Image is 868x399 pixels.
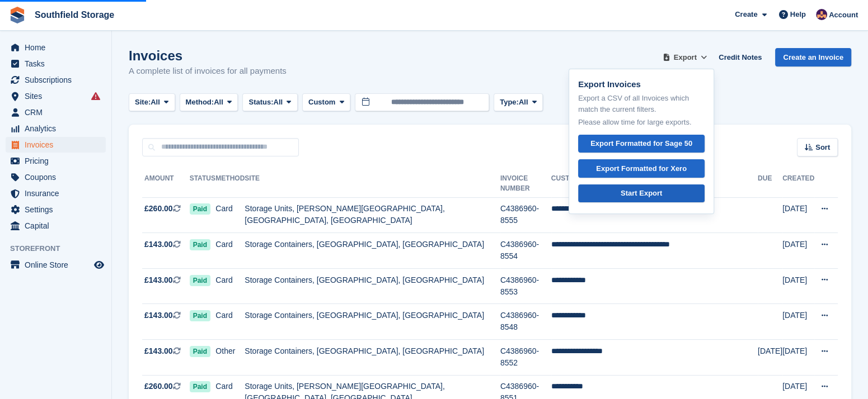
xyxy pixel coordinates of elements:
a: Start Export [578,184,705,203]
span: Paid [190,275,210,286]
span: Coupons [25,169,92,185]
div: Start Export [621,188,662,199]
a: Export Formatted for Xero [578,159,705,178]
span: Sort [815,142,830,153]
td: Storage Containers, [GEOGRAPHIC_DATA], [GEOGRAPHIC_DATA] [245,304,500,340]
span: Status: [248,97,273,108]
td: C4386960-8553 [500,268,551,304]
a: menu [6,88,106,104]
p: Export a CSV of all Invoices which match the current filters. [578,93,705,115]
a: menu [6,153,106,169]
a: Export Formatted for Sage 50 [578,135,705,153]
span: Analytics [25,121,92,136]
td: Card [215,304,245,340]
a: Southfield Storage [30,6,119,24]
a: menu [6,104,106,120]
td: [DATE] [782,268,814,304]
span: Paid [190,203,210,215]
button: Status: All [242,93,297,112]
p: Please allow time for large exports. [578,117,705,128]
td: C4386960-8552 [500,340,551,376]
span: Tasks [25,56,92,72]
p: Export Invoices [578,78,705,91]
td: Storage Containers, [GEOGRAPHIC_DATA], [GEOGRAPHIC_DATA] [245,340,500,376]
div: Export Formatted for Xero [596,163,687,174]
span: Settings [25,202,92,217]
div: Export Formatted for Sage 50 [590,138,692,149]
span: Create [735,9,757,20]
span: Method: [186,97,214,108]
span: Export [674,52,697,63]
span: Custom [308,97,335,108]
th: Customer [551,170,758,198]
span: Paid [190,310,210,321]
th: Method [215,170,245,198]
button: Export [660,48,710,66]
span: £143.00 [144,239,173,250]
td: [DATE] [782,197,814,233]
span: Help [790,9,806,20]
span: £143.00 [144,310,173,321]
span: All [519,97,528,108]
span: Home [25,40,92,55]
span: All [151,97,160,108]
td: C4386960-8554 [500,233,551,269]
span: Pricing [25,153,92,169]
span: Subscriptions [25,72,92,88]
span: All [214,97,223,108]
p: A complete list of invoices for all payments [129,65,287,78]
a: menu [6,40,106,55]
button: Site: All [129,93,175,112]
a: menu [6,137,106,153]
a: menu [6,56,106,72]
i: Smart entry sync failures have occurred [91,92,100,101]
a: menu [6,72,106,88]
span: Invoices [25,137,92,153]
td: Storage Units, [PERSON_NAME][GEOGRAPHIC_DATA], [GEOGRAPHIC_DATA], [GEOGRAPHIC_DATA] [245,197,500,233]
span: £260.00 [144,381,173,392]
a: Preview store [92,258,106,272]
td: [DATE] [782,340,814,376]
span: Paid [190,346,210,357]
span: Capital [25,218,92,234]
td: C4386960-8548 [500,304,551,340]
td: Storage Containers, [GEOGRAPHIC_DATA], [GEOGRAPHIC_DATA] [245,233,500,269]
td: Card [215,268,245,304]
span: Paid [190,381,210,392]
td: [DATE] [758,340,782,376]
h1: Invoices [129,48,287,63]
td: Storage Containers, [GEOGRAPHIC_DATA], [GEOGRAPHIC_DATA] [245,268,500,304]
span: Site: [135,97,151,108]
span: Account [829,9,858,21]
button: Type: All [494,93,543,112]
th: Created [782,170,814,198]
span: £143.00 [144,274,173,286]
img: Sharon Law [816,9,827,20]
span: Sites [25,88,92,104]
span: All [274,97,283,108]
th: Invoice Number [500,170,551,198]
span: Paid [190,239,210,250]
span: Storefront [10,243,111,254]
button: Custom [302,93,350,112]
span: £260.00 [144,203,173,215]
td: Other [215,340,245,376]
td: [DATE] [782,304,814,340]
img: stora-icon-8386f47178a22dfd0bd8f6a31ec36ba5ce8667c1dd55bd0f319d3a0aa187defe.svg [9,7,26,23]
a: menu [6,202,106,217]
td: [DATE] [782,233,814,269]
a: menu [6,257,106,273]
a: menu [6,169,106,185]
th: Site [245,170,500,198]
th: Status [190,170,216,198]
td: Card [215,233,245,269]
td: C4386960-8555 [500,197,551,233]
a: Credit Notes [714,48,766,66]
span: £143.00 [144,345,173,357]
span: Online Store [25,257,92,273]
th: Due [758,170,782,198]
a: menu [6,218,106,234]
span: Type: [500,97,519,108]
td: Card [215,197,245,233]
a: Create an Invoice [775,48,851,66]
